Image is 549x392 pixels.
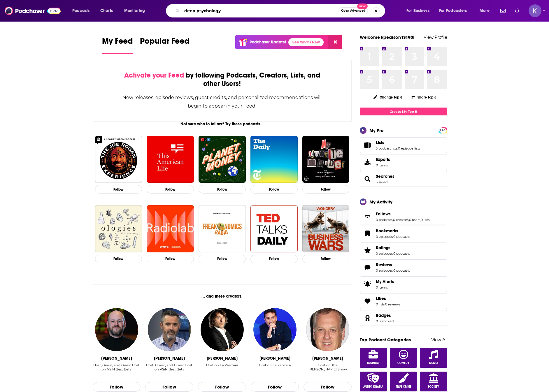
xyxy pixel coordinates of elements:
[302,205,350,252] img: Business Wars
[424,34,447,40] a: View Profile
[369,128,384,133] div: My Pro
[360,137,447,153] span: Lists
[302,185,350,194] button: Follow
[376,157,390,162] span: Exports
[148,308,191,351] img: Dave Ross
[439,128,446,133] span: PRO
[95,308,138,351] img: Wes Reynolds
[406,7,429,15] span: For Business
[529,4,541,17] img: User Profile
[376,163,390,167] span: 0 items
[145,363,193,371] div: Host, Guest, and Guest Host on VSiN Best Bets
[360,108,447,115] a: Create My Top 8
[259,363,291,367] div: Host on La Zanzara
[145,382,193,392] button: Follow
[376,296,386,301] span: Likes
[120,6,152,15] button: open menu
[124,7,145,15] span: Monitoring
[199,185,246,194] button: Follow
[360,34,415,40] a: Welcome kpearson13190!
[376,174,394,179] span: Searches
[428,385,439,389] span: Society
[408,218,409,222] span: ,
[421,218,429,222] a: 0 lists
[376,211,391,217] span: Follows
[362,175,373,183] a: Searches
[147,136,194,183] img: This American Life
[376,313,391,318] span: Badges
[93,122,352,126] div: Not sure who to follow? Try these podcasts...
[341,9,365,12] span: Open Advanced
[250,136,298,183] img: The Daily
[199,255,246,263] button: Follow
[147,255,194,263] button: Follow
[93,382,141,392] button: Follow
[140,36,190,54] a: Popular Feed
[362,297,373,305] a: Likes
[513,6,522,16] a: Show notifications dropdown
[376,313,394,318] a: Badges
[360,209,447,224] span: Follows
[392,218,393,222] span: ,
[253,308,297,351] img: David Parenzo
[362,263,373,271] a: Reviews
[360,348,387,368] a: Business
[302,136,350,183] img: My Favorite Murder with Karen Kilgariff and Georgia Hardstark
[435,6,476,15] button: open menu
[376,268,393,273] a: 0 episodes
[95,255,142,263] button: Follow
[476,6,497,15] button: open menu
[306,308,349,351] img: Michael Kay
[199,136,246,183] a: Planet Money
[360,372,387,391] a: Audio Drama
[95,136,142,183] a: The Joe Rogan Experience
[206,363,238,376] div: Host on La Zanzara
[360,259,447,275] span: Reviews
[102,36,133,54] a: My Feed
[259,363,291,376] div: Host on La Zanzara
[250,185,298,194] button: Follow
[376,319,394,323] a: 0 unlocked
[171,4,391,17] div: Search podcasts, credits, & more...
[102,36,133,50] span: My Feed
[304,363,352,376] div: Host on The Michael Kay Show
[154,356,185,361] div: Dave Ross
[72,7,90,15] span: Podcasts
[398,146,420,150] a: 0 episode lists
[93,363,141,376] div: Host, Guest, and Guest Host on VSiN Best Bets
[199,205,246,252] img: Freakonomics Radio
[376,146,397,150] a: 3 podcast lists
[147,205,194,252] a: Radiolab
[393,218,408,222] a: 0 creators
[397,361,409,365] span: Comedy
[376,296,400,301] a: Likes
[360,337,411,342] a: Top Podcast Categories
[95,205,142,252] img: Ologies with Alie Ward
[201,308,244,351] img: Giuseppe Cruciani
[206,363,238,367] div: Host on La Zanzara
[140,36,190,50] span: Popular Feed
[250,205,298,252] a: TED Talks Daily
[393,252,410,256] a: 0 podcasts
[420,218,421,222] span: ,
[376,262,392,267] span: Reviews
[304,363,352,371] div: Host on The [PERSON_NAME] Show
[360,242,447,258] span: Ratings
[376,245,410,250] a: Ratings
[93,294,352,299] div: ... and these creators.
[376,235,393,239] a: 0 episodes
[251,382,299,392] button: Follow
[376,279,394,284] span: My Alerts
[376,262,410,267] a: Reviews
[363,385,383,389] span: Audio Drama
[420,348,447,368] a: Music
[529,4,541,17] button: Show profile menu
